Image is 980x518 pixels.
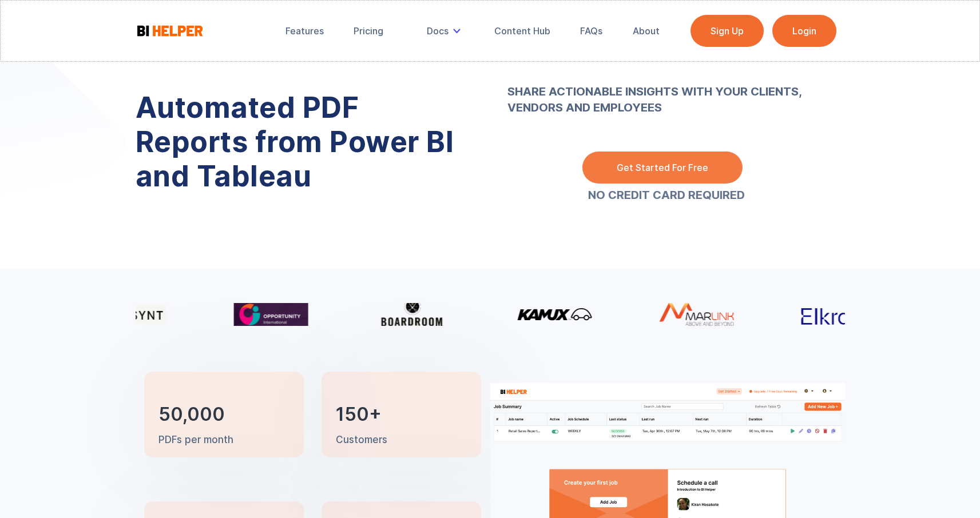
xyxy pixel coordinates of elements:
strong: SHARE ACTIONABLE INSIGHTS WITH YOUR CLIENTS, VENDORS AND EMPLOYEES ‍ [507,51,828,132]
div: About [633,25,660,37]
p: Customers [336,433,387,447]
div: Features [285,25,324,37]
div: Docs [427,25,449,37]
a: Content Hub [486,18,558,43]
a: NO CREDIT CARD REQUIRED [588,189,744,201]
h3: 50,000 [158,406,225,423]
p: PDFs per month [158,433,233,447]
a: About [625,18,668,43]
div: Docs [419,18,473,43]
a: Get Started For Free [582,152,742,184]
div: Content Hub [494,25,550,37]
a: FAQs [572,18,610,43]
a: Sign Up [691,15,764,47]
h3: 150+ [336,406,382,423]
img: Klarsynt logo [92,305,166,324]
div: FAQs [580,25,602,37]
strong: NO CREDIT CARD REQUIRED [588,188,744,202]
p: ‍ [507,51,828,132]
a: Login [772,15,836,47]
a: Features [277,18,332,43]
div: Pricing [354,25,383,37]
a: Pricing [346,18,391,43]
h1: Automated PDF Reports from Power BI and Tableau [136,90,473,193]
